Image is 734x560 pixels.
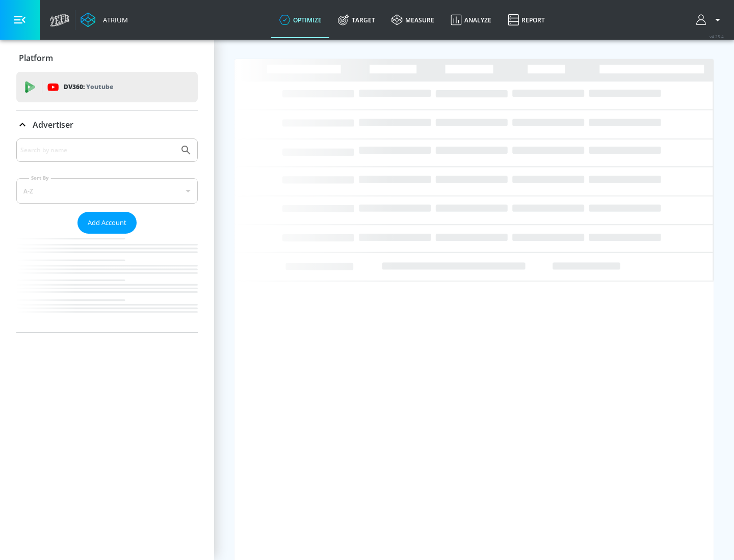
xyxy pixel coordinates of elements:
[33,119,73,130] p: Advertiser
[16,178,198,204] div: A-Z
[88,217,126,229] span: Add Account
[81,12,128,27] a: Atrium
[64,81,113,93] p: DV360:
[16,72,198,102] div: DV360: Youtube
[271,2,330,38] a: optimize
[330,2,383,38] a: Target
[442,2,500,38] a: Analyze
[16,138,198,332] div: Advertiser
[19,52,53,64] p: Platform
[16,44,198,72] div: Platform
[77,212,137,234] button: Add Account
[16,234,198,332] nav: list of Advertiser
[500,2,553,38] a: Report
[20,144,175,157] input: Search by name
[16,110,198,139] div: Advertiser
[383,2,442,38] a: measure
[99,15,128,24] div: Atrium
[86,81,113,92] p: Youtube
[710,34,724,39] span: v 4.25.4
[29,175,51,181] label: Sort By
